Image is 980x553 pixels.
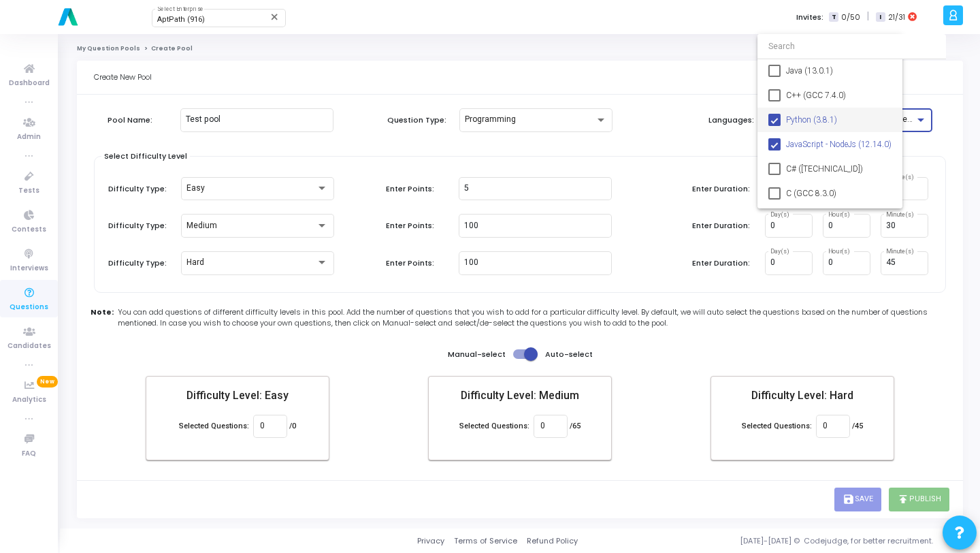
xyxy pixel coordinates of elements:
[786,157,892,181] span: C# ([TECHNICAL_ID])
[786,108,892,132] span: Python (3.8.1)
[786,59,892,83] span: Java (13.0.1)
[757,34,946,59] input: dropdown search
[786,181,892,206] span: C (GCC 8.3.0)
[786,206,892,230] span: PHP (7.4.1)
[786,132,892,157] span: JavaScript - NodeJs (12.14.0)
[786,83,892,108] span: C++ (GCC 7.4.0)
